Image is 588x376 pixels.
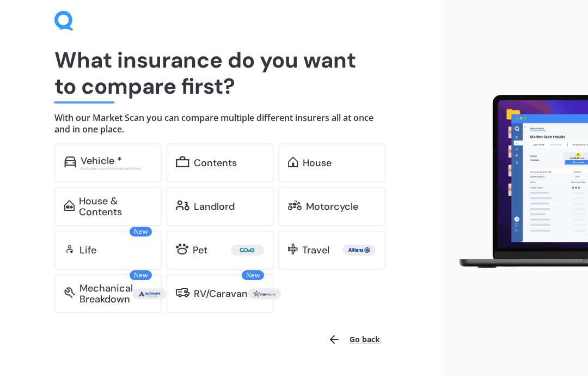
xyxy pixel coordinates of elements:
[54,47,387,99] h1: What insurance do you want to compare first?
[64,156,76,167] img: car.f15378c7a67c060ca3f3.svg
[135,288,164,299] img: Autosure.webp
[242,270,264,280] span: New
[64,200,75,211] img: home-and-contents.b802091223b8502ef2dd.svg
[288,200,302,211] img: motorbike.c49f395e5a6966510904.svg
[64,287,75,298] img: mbi.6615ef239df2212c2848.svg
[321,326,387,353] button: Go back
[130,227,152,236] span: New
[54,112,387,135] h4: With our Market Scan you can compare multiple different insurers all at once and in one place.
[176,200,189,211] img: landlord.470ea2398dcb263567d0.svg
[233,245,262,256] img: Cove.webp
[303,157,332,168] div: House
[450,91,588,272] img: laptop.webp
[194,157,237,168] div: Contents
[79,283,133,305] div: Mechanical Breakdown
[194,201,235,212] div: Landlord
[193,245,207,256] div: Pet
[64,244,75,254] img: life.f720d6a2d7cdcd3ad642.svg
[79,245,96,256] div: Life
[194,288,248,299] div: RV/Caravan
[176,156,189,167] img: content.01f40a52572271636b6f.svg
[176,244,188,254] img: pet.71f96884985775575a0d.svg
[288,156,298,167] img: home.91c183c226a05b4dc763.svg
[250,288,279,299] img: Star.webp
[79,196,152,217] div: House & Contents
[81,166,152,171] div: Excludes commercial vehicles
[288,244,298,254] img: travel.bdda8d6aa9c3f12c5fe2.svg
[176,287,189,298] img: rv.0245371a01b30db230af.svg
[130,270,152,280] span: New
[345,245,373,256] img: Allianz.webp
[81,155,122,166] div: Vehicle *
[302,245,329,256] div: Travel
[306,201,358,212] div: Motorcycle
[166,231,273,270] a: Pet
